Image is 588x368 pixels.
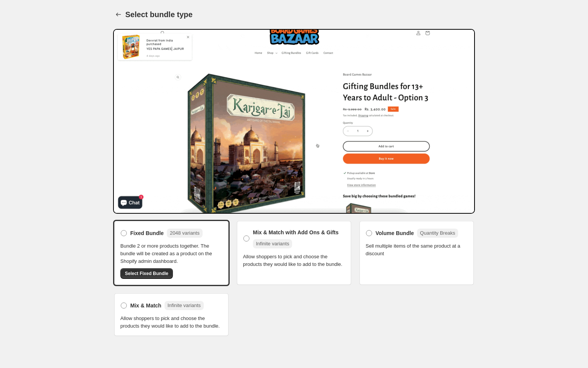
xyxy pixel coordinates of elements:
[420,230,455,236] span: Quantity Breaks
[256,241,289,246] span: Infinite variants
[120,315,222,330] span: Allow shoppers to pick and choose the products they would like to add to the bundle.
[243,253,345,268] span: Allow shoppers to pick and choose the products they would like to add to the bundle.
[130,229,164,237] span: Fixed Bundle
[120,242,222,265] span: Bundle 2 or more products together. The bundle will be created as a product on the Shopify admin ...
[113,29,475,214] img: Bundle Preview
[125,10,193,19] h1: Select bundle type
[170,230,200,236] span: 2048 variants
[366,242,468,258] span: Sell multiple items of the same product at a discount
[168,302,201,308] span: Infinite variants
[253,229,339,236] span: Mix & Match with Add Ons & Gifts
[125,270,168,277] span: Select Fixed Bundle
[130,302,161,309] span: Mix & Match
[113,9,124,20] button: Back
[120,268,173,279] button: Select Fixed Bundle
[375,229,414,237] span: Volume Bundle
